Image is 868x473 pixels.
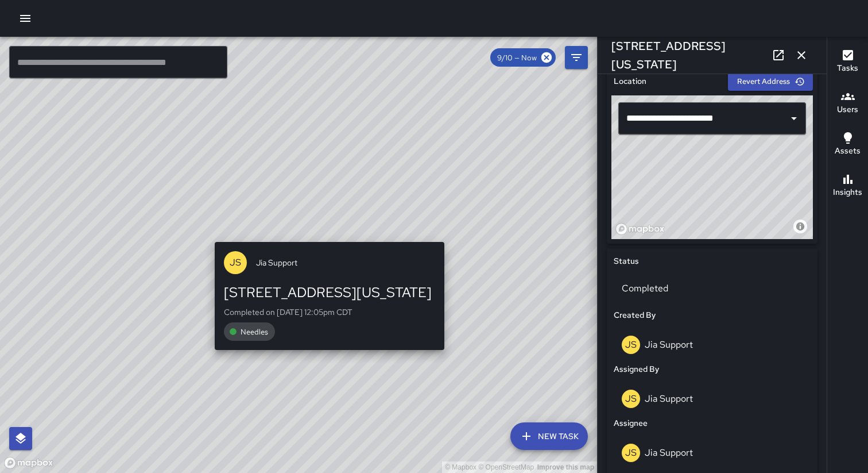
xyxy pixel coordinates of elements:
[215,242,444,350] button: JSJia Support[STREET_ADDRESS][US_STATE]Completed on [DATE] 12:05pm CDTNeedles
[625,392,637,406] p: JS
[614,363,659,376] h6: Assigned By
[614,75,646,88] h6: Location
[786,110,802,126] button: Open
[728,73,813,91] button: Revert Address
[645,447,693,459] p: Jia Support
[614,309,656,322] h6: Created By
[645,339,693,351] p: Jia Support
[614,255,639,268] h6: Status
[827,124,868,166] button: Assets
[835,145,861,157] h6: Assets
[827,166,868,207] button: Insights
[256,257,435,268] span: Jia Support
[230,256,241,270] p: JS
[837,103,858,116] h6: Users
[490,48,556,67] div: 9/10 — Now
[490,53,544,63] span: 9/10 — Now
[614,417,648,430] h6: Assignee
[837,62,858,75] h6: Tasks
[234,327,275,337] span: Needles
[224,306,435,318] p: Completed on [DATE] 12:05pm CDT
[625,338,637,352] p: JS
[565,46,588,69] button: Filters
[827,41,868,83] button: Tasks
[645,393,693,405] p: Jia Support
[510,422,588,450] button: New Task
[827,83,868,124] button: Users
[224,283,435,302] div: [STREET_ADDRESS][US_STATE]
[625,446,637,460] p: JS
[833,186,862,199] h6: Insights
[622,282,803,295] p: Completed
[611,37,767,74] h6: [STREET_ADDRESS][US_STATE]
